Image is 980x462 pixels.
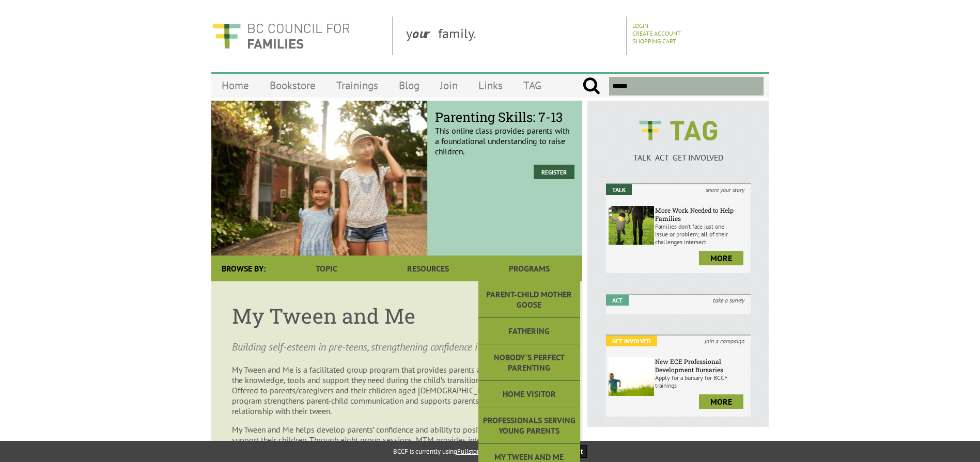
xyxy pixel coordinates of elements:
[430,73,468,98] a: Join
[478,407,580,444] a: Professionals Serving Young Parents
[478,256,580,281] a: Programs
[606,336,657,346] em: Get Involved
[707,295,751,306] i: take a survey
[478,381,580,407] a: Home Visitor
[457,447,482,456] a: Fullstory
[388,73,430,98] a: Blog
[534,165,574,179] a: Register
[698,336,751,346] i: join a campaign
[632,37,676,45] a: Shopping Cart
[232,424,562,455] p: My Tween and Me helps develop parents’ confidence and ability to positively influence and support...
[412,25,438,42] strong: our
[232,340,562,354] p: Building self-esteem in pre-teens, strengthening confidence in parents.
[232,364,562,416] p: My Tween and Me is a facilitated group program that provides parents and their tweens with the kn...
[435,117,574,156] p: This online class provides parents with a foundational understanding to raise children.
[478,318,580,344] a: Fathering
[211,17,351,55] img: BC Council for FAMILIES
[211,73,259,98] a: Home
[478,344,580,381] a: Nobody's Perfect Parenting
[632,22,648,29] a: Login
[606,152,751,163] p: TALK ACT GET INVOLVED
[699,184,751,195] i: share your story
[377,256,478,281] a: Resources
[276,256,377,281] a: Topic
[232,302,562,329] h1: My Tween and Me
[632,29,681,37] a: Create Account
[655,206,748,222] h6: More Work Needed to Help Families
[326,73,388,98] a: Trainings
[398,17,627,55] div: y family.
[468,73,513,98] a: Links
[606,184,632,195] em: Talk
[211,256,276,281] div: Browse By:
[655,357,748,374] h6: New ECE Professional Development Bursaries
[699,394,743,409] a: more
[435,108,574,125] span: Parenting Skills: 7-13
[259,73,326,98] a: Bookstore
[606,142,751,163] a: TALK ACT GET INVOLVED
[699,251,743,265] a: more
[606,295,629,306] em: Act
[632,111,725,150] img: BCCF's TAG Logo
[582,77,600,95] input: Submit
[655,222,748,246] p: Families don’t face just one issue or problem; all of their challenges intersect.
[478,281,580,318] a: Parent-Child Mother Goose
[655,374,748,389] p: Apply for a bursary for BCCF trainings
[513,73,552,98] a: TAG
